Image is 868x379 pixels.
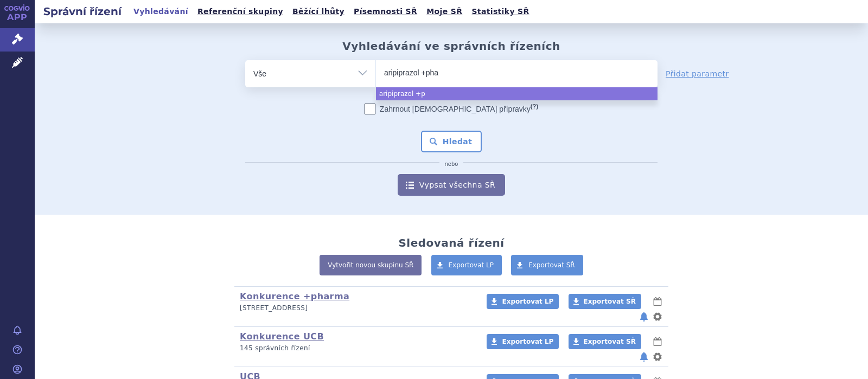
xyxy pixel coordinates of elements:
[502,338,553,345] span: Exportovat LP
[468,4,532,19] a: Statistiky SŘ
[240,331,324,342] a: Konkurence UCB
[365,104,538,114] label: Zahrnout [DEMOGRAPHIC_DATA] přípravky
[652,295,663,308] button: lhůty
[652,350,663,363] button: nastavení
[240,304,473,313] p: [STREET_ADDRESS]
[398,174,505,196] a: Vypsat všechna SŘ
[398,236,504,249] h2: Sledovaná řízení
[487,294,559,309] a: Exportovat LP
[652,335,663,348] button: lhůty
[528,261,575,269] span: Exportovat SŘ
[531,103,538,110] abbr: (?)
[350,4,420,19] a: Písemnosti SŘ
[502,298,553,305] span: Exportovat LP
[130,4,192,19] a: Vyhledávání
[289,4,348,19] a: Běžící lhůty
[569,334,641,349] a: Exportovat SŘ
[320,255,422,275] a: Vytvořit novou skupinu SŘ
[487,334,559,349] a: Exportovat LP
[342,40,560,53] h2: Vyhledávání ve správních řízeních
[376,87,658,100] li: aripiprazol +p
[584,338,636,345] span: Exportovat SŘ
[421,131,482,152] button: Hledat
[423,4,465,19] a: Moje SŘ
[439,161,464,168] i: nebo
[511,255,583,275] a: Exportovat SŘ
[639,350,649,363] button: notifikace
[431,255,502,275] a: Exportovat LP
[240,291,349,301] a: Konkurence +pharma
[639,310,649,323] button: notifikace
[35,4,130,19] h2: Správní řízení
[194,4,286,19] a: Referenční skupiny
[652,310,663,323] button: nastavení
[584,298,636,305] span: Exportovat SŘ
[569,294,641,309] a: Exportovat SŘ
[666,68,729,79] a: Přidat parametr
[449,261,494,269] span: Exportovat LP
[240,344,473,353] p: 145 správních řízení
